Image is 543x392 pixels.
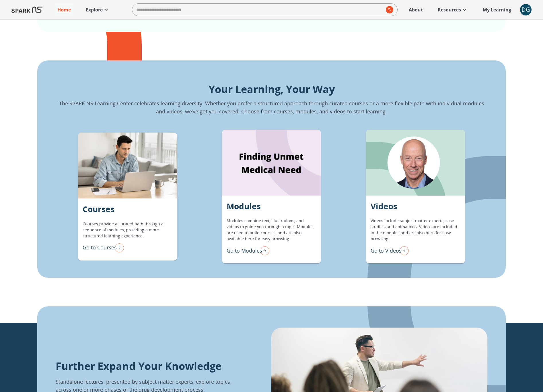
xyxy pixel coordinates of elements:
p: Modules [227,200,261,212]
button: account of current user [520,4,532,15]
img: right arrow [397,245,409,257]
img: Logo of SPARK at Stanford [11,3,42,17]
p: Modules combine text, illustrations, and videos to guide you through a topic. Modules are used to... [227,218,316,242]
p: Go to Modules [227,247,262,255]
a: Resources [435,3,471,16]
img: right arrow [112,242,124,254]
p: Courses [83,203,114,215]
p: Your Learning, Your Way [56,82,487,97]
a: About [406,3,426,16]
p: Videos include subject matter experts, case studies, and animations. Videos are included in the m... [371,218,460,242]
div: Courses [78,133,177,198]
p: The SPARK NS Learning Center celebrates learning diversity. Whether you prefer a structured appro... [56,99,487,115]
button: search [384,4,393,16]
p: About [409,6,423,13]
div: Go to Modules [227,245,269,257]
p: My Learning [483,6,511,13]
p: Resources [438,6,461,13]
p: Further Expand Your Knowledge [56,359,221,373]
a: My Learning [480,3,514,16]
p: Go to Videos [371,247,402,255]
p: Home [57,6,71,13]
div: Modules [222,130,321,196]
div: Videos [366,130,465,196]
a: Home [55,3,74,16]
p: Explore [86,6,103,13]
p: Courses provide a curated path through a sequence of modules, providing a more structured learnin... [83,221,172,239]
div: Go to Courses [83,242,124,254]
a: Explore [83,3,112,16]
img: right arrow [258,245,269,257]
p: Videos [371,200,397,212]
div: Go to Videos [371,245,409,257]
p: Go to Courses [83,244,117,251]
div: DG [520,4,532,15]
